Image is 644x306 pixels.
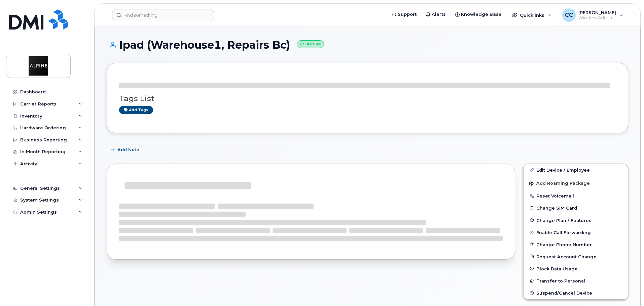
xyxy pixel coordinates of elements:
[524,238,628,251] button: Change Phone Number
[529,181,590,187] span: Add Roaming Package
[536,218,592,223] span: Change Plan / Features
[524,164,628,176] a: Edit Device / Employee
[524,176,628,190] button: Add Roaming Package
[117,146,139,153] span: Add Note
[524,226,628,238] button: Enable Call Forwarding
[119,106,153,114] a: Add tags
[107,39,628,51] h1: Ipad (Warehouse1, Repairs Bc)
[524,202,628,214] button: Change SIM Card
[536,291,592,296] span: Suspend/Cancel Device
[119,94,616,103] h3: Tags List
[524,275,628,287] button: Transfer to Personal
[107,143,145,156] button: Add Note
[536,230,591,235] span: Enable Call Forwarding
[524,263,628,275] button: Block Data Usage
[524,251,628,263] button: Request Account Change
[524,190,628,202] button: Reset Voicemail
[297,40,324,48] small: Active
[524,214,628,226] button: Change Plan / Features
[524,287,628,299] button: Suspend/Cancel Device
